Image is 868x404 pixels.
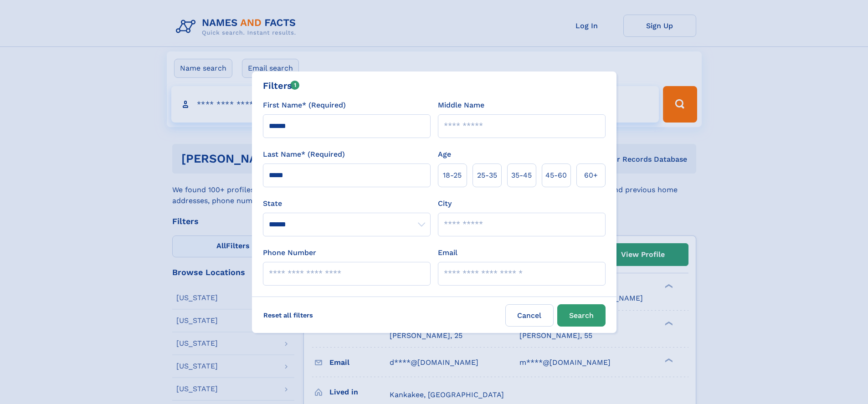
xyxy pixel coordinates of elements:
span: 25‑35 [477,170,497,181]
label: Email [438,247,457,258]
span: 60+ [584,170,598,181]
label: City [438,198,452,209]
label: Phone Number [263,247,316,258]
label: Last Name* (Required) [263,149,345,160]
label: Cancel [505,304,554,327]
span: 18‑25 [443,170,462,181]
button: Search [557,304,606,327]
span: 35‑45 [511,170,532,181]
label: Reset all filters [257,304,319,326]
label: First Name* (Required) [263,100,346,111]
span: 45‑60 [545,170,567,181]
label: Middle Name [438,100,484,111]
label: Age [438,149,451,160]
label: State [263,198,431,209]
div: Filters [263,79,300,92]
